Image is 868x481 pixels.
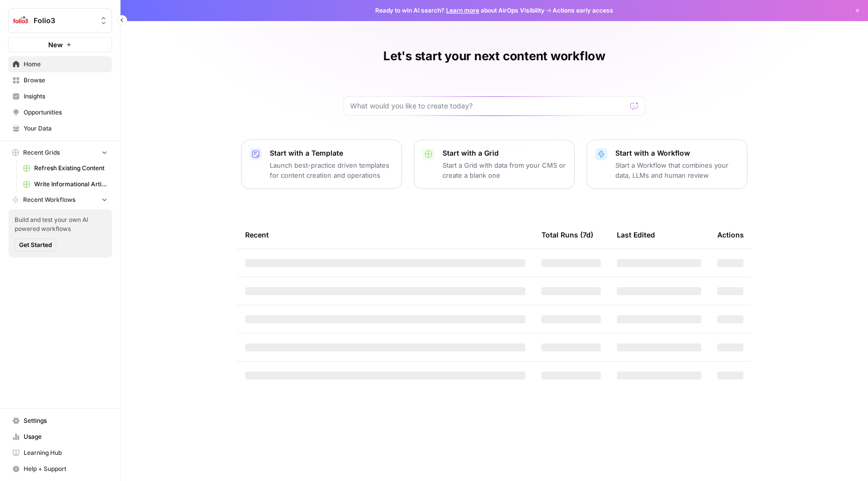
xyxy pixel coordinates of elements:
[8,461,112,477] button: Help + Support
[414,140,575,189] button: Start with a GridStart a Grid with data from your CMS or create a blank one
[15,238,56,252] button: Get Started
[24,108,107,117] span: Opportunities
[19,240,52,250] span: Get Started
[270,148,393,158] p: Start with a Template
[24,432,107,441] span: Usage
[8,192,112,207] button: Recent Workflows
[48,40,63,50] span: New
[541,221,593,249] div: Total Runs (7d)
[8,429,112,445] a: Usage
[615,148,739,158] p: Start with a Workflow
[19,176,112,192] a: Write Informational Article
[24,60,107,69] span: Home
[24,92,107,101] span: Insights
[241,140,402,189] button: Start with a TemplateLaunch best-practice driven templates for content creation and operations
[443,160,566,180] p: Start a Grid with data from your CMS or create a blank one
[24,76,107,85] span: Browse
[270,160,393,180] p: Launch best-practice driven templates for content creation and operations
[383,48,605,64] h1: Let's start your next content workflow
[375,6,545,15] span: Ready to win AI search? about AirOps Visibility
[24,464,107,473] span: Help + Support
[8,121,112,137] a: Your Data
[15,215,106,233] span: Build and test your own AI powered workflows
[8,413,112,429] a: Settings
[8,145,112,160] button: Recent Grids
[24,124,107,133] span: Your Data
[8,104,112,121] a: Opportunities
[23,195,75,204] span: Recent Workflows
[350,101,626,111] input: What would you like to create today?
[12,12,30,30] img: Folio3 Logo
[19,160,112,176] a: Refresh Existing Content
[24,448,107,457] span: Learning Hub
[446,7,479,14] a: Learn more
[34,164,107,173] span: Refresh Existing Content
[8,72,112,88] a: Browse
[553,6,613,15] span: Actions early access
[245,221,525,249] div: Recent
[443,148,566,158] p: Start with a Grid
[617,221,655,249] div: Last Edited
[34,180,107,189] span: Write Informational Article
[34,16,94,26] span: Folio3
[23,148,60,157] span: Recent Grids
[615,160,739,180] p: Start a Workflow that combines your data, LLMs and human review
[717,221,744,249] div: Actions
[8,8,112,33] button: Workspace: Folio3
[8,88,112,104] a: Insights
[587,140,747,189] button: Start with a WorkflowStart a Workflow that combines your data, LLMs and human review
[8,56,112,72] a: Home
[24,416,107,425] span: Settings
[8,37,112,52] button: New
[8,445,112,461] a: Learning Hub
